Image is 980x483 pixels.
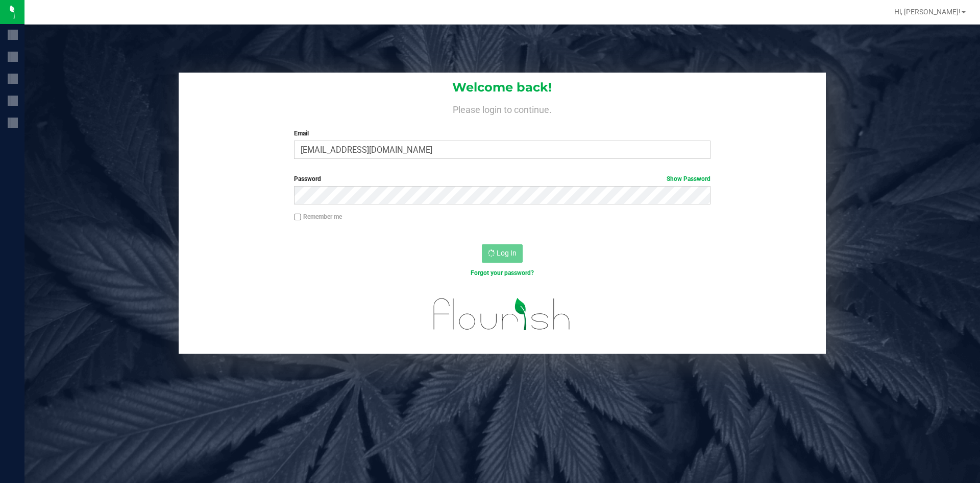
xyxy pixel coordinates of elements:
[667,175,710,182] a: Show Password
[294,212,342,221] label: Remember me
[482,244,523,263] button: Log In
[179,102,826,114] h4: Please login to continue.
[294,214,301,221] input: Remember me
[294,129,710,138] label: Email
[179,81,826,94] h1: Welcome back!
[471,269,534,277] a: Forgot your password?
[421,288,583,340] img: flourish_logo.svg
[497,249,517,257] span: Log In
[894,8,961,16] span: Hi, [PERSON_NAME]!
[294,175,321,182] span: Password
